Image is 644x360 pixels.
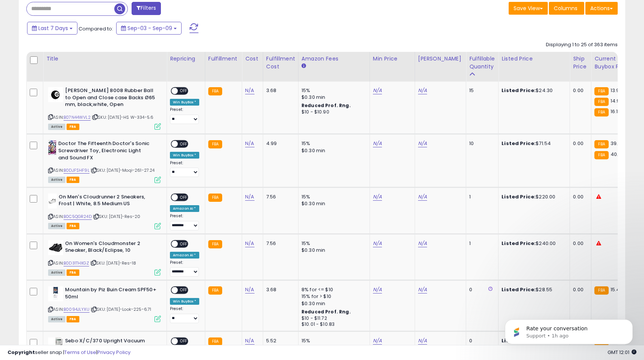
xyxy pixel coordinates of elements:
a: N/A [418,240,427,247]
div: 3.68 [266,286,292,293]
div: 1 [469,240,492,247]
small: FBA [208,87,222,95]
b: Mountain by Piz Buin Cream SPF50+ 50ml [65,286,156,302]
div: 8% for <= $10 [302,286,364,293]
div: $0.30 min [302,200,364,207]
div: Ship Price [573,55,588,71]
div: Preset: [170,160,199,177]
div: Amazon AI * [170,205,199,212]
div: $240.00 [502,240,564,247]
div: $71.54 [502,140,564,147]
span: 39.98 [611,140,624,147]
b: Listed Price: [502,286,536,293]
strong: Copyright [8,349,35,356]
span: OFF [178,241,190,247]
div: Fulfillment [208,55,239,63]
div: 15% [302,140,364,147]
div: 0.00 [573,240,585,247]
div: Min Price [373,55,412,63]
button: Last 7 Days [27,22,77,35]
div: 15% [302,87,364,94]
button: Filters [132,2,161,15]
iframe: Intercom notifications message [494,304,644,356]
div: ASIN: [48,194,161,228]
span: All listings currently available for purchase on Amazon [48,223,65,229]
small: FBA [594,87,608,95]
div: Preset: [170,306,199,323]
a: Privacy Policy [97,349,130,356]
div: Title [46,55,164,63]
img: 2100s7KMi2L._SL40_.jpg [48,194,57,209]
small: FBA [594,151,608,159]
small: FBA [594,286,608,295]
b: On Women's Cloudmonster 2 Sneaker, Black/Eclipse, 10 [65,240,156,256]
b: Reduced Prof. Rng. [302,102,351,109]
div: 10 [469,140,492,147]
a: B0094JLYXU [64,306,89,313]
div: 15% [302,194,364,200]
span: | SKU: [DATE]-Res-18 [90,260,136,266]
div: Cost [245,55,260,63]
span: Sep-03 - Sep-09 [127,24,172,32]
span: OFF [178,88,190,94]
span: Compared to: [79,25,113,32]
div: $10 - $10.90 [302,109,364,115]
div: 0 [469,337,492,344]
a: N/A [245,240,254,247]
div: 7.56 [266,194,292,200]
a: N/A [245,87,254,94]
div: Preset: [170,213,199,230]
span: OFF [178,194,190,200]
div: ASIN: [48,87,161,129]
small: FBA [208,240,222,248]
span: FBA [67,124,79,130]
span: FBA [67,223,79,229]
div: Fulfillable Quantity [469,55,495,71]
img: 41q+ekmyT9L._SL40_.jpg [48,140,56,155]
div: Preset: [170,107,199,124]
span: All listings currently available for purchase on Amazon [48,177,65,183]
div: 0.00 [573,286,585,293]
div: ASIN: [48,286,161,321]
small: FBA [208,140,222,148]
div: 4.99 [266,140,292,147]
div: 15% [302,337,364,344]
span: FBA [67,316,79,322]
span: FBA [67,177,79,183]
span: Columns [554,5,577,12]
b: Listed Price: [502,240,536,247]
div: 1 [469,194,492,200]
img: 31dgSRWYVNL._SL40_.jpg [48,87,63,102]
b: Listed Price: [502,87,536,94]
div: 0.00 [573,140,585,147]
div: Amazon Fees [302,55,367,63]
a: B0D31THXGZ [64,260,89,266]
b: Sebo X/C/370 Upright Vacuum Cleaner Bags Part 5093AM [65,337,156,353]
span: OFF [178,287,190,293]
div: ASIN: [48,140,161,182]
small: Amazon Fees. [302,63,306,70]
a: N/A [418,140,427,147]
img: 41KZxnnsrcL._SL40_.jpg [48,240,63,255]
a: N/A [245,286,254,293]
b: Reduced Prof. Rng. [302,309,351,315]
a: N/A [373,87,382,94]
div: $0.30 min [302,94,364,101]
button: Columns [549,2,584,15]
div: $24.30 [502,87,564,94]
a: N/A [373,140,382,147]
div: Displaying 1 to 25 of 363 items [546,41,618,48]
button: Save View [509,2,548,15]
div: Repricing [170,55,202,63]
small: FBA [594,140,608,148]
b: [PERSON_NAME] 8008 Rubber Ball to Open and Close case Backs Ø65 mm, black,white, Open [65,87,156,110]
a: N/A [373,286,382,293]
span: | SKU: [DATE]-Moqi-261-27.24 [91,167,155,173]
a: N/A [418,87,427,94]
b: On Men's Cloudrunner 2 Sneakers, Frost | White, 8.5 Medium US [59,194,150,209]
b: Listed Price: [502,193,536,200]
span: 15.45 [611,286,623,293]
div: $0.30 min [302,147,364,154]
a: N/A [418,193,427,201]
